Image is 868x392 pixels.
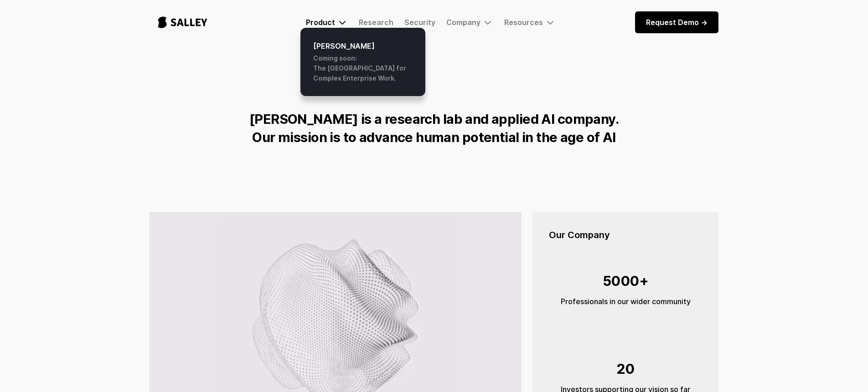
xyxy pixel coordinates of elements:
nav: Product [300,28,425,96]
h6: [PERSON_NAME] [313,41,413,51]
a: home [150,7,216,37]
a: [PERSON_NAME]Coming soon:The [GEOGRAPHIC_DATA] for Complex Enterprise Work. [306,33,420,91]
a: Research [359,18,393,27]
a: Security [404,18,435,27]
div: Company [446,17,493,28]
div: Resources [504,17,556,28]
div: Product [306,17,348,28]
h5: Our Company [549,229,702,241]
div: 20 [549,356,702,381]
div: Resources [504,18,543,27]
a: Request Demo -> [635,11,718,33]
div: Professionals in our wider community [549,296,702,307]
strong: [PERSON_NAME] is a research lab and applied AI company. Our mission is to advance human potential... [249,111,619,145]
div: Product [306,18,335,27]
div: 5000+ [549,269,702,293]
div: Coming soon: The [GEOGRAPHIC_DATA] for Complex Enterprise Work. [313,53,413,83]
div: Company [446,18,480,27]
